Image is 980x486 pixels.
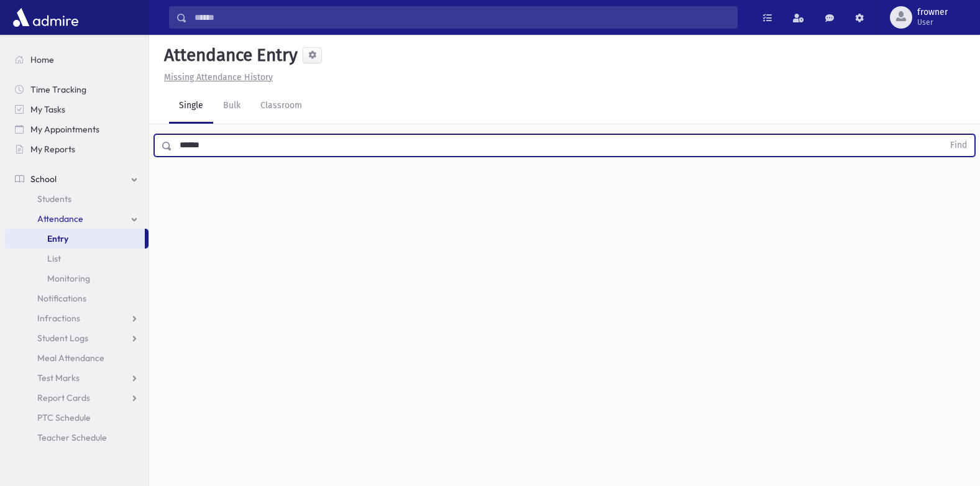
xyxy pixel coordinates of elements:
[37,372,80,383] span: Test Marks
[5,119,149,139] a: My Appointments
[917,7,948,17] span: frowner
[37,412,91,423] span: PTC Schedule
[37,432,107,443] span: Teacher Schedule
[37,293,86,304] span: Notifications
[5,328,149,348] a: Student Logs
[159,72,273,83] a: Missing Attendance History
[37,352,104,364] span: Meal Attendance
[37,332,88,344] span: Student Logs
[5,249,149,268] a: List
[169,89,213,124] a: Single
[30,124,99,135] span: My Appointments
[37,193,71,204] span: Students
[5,189,149,209] a: Students
[5,308,149,328] a: Infractions
[213,89,250,124] a: Bulk
[5,268,149,288] a: Monitoring
[5,388,149,408] a: Report Cards
[164,72,273,83] u: Missing Attendance History
[5,50,149,70] a: Home
[30,173,57,185] span: School
[5,288,149,308] a: Notifications
[5,368,149,388] a: Test Marks
[5,229,145,249] a: Entry
[5,408,149,428] a: PTC Schedule
[943,135,974,156] button: Find
[250,89,312,124] a: Classroom
[37,392,90,403] span: Report Cards
[5,348,149,368] a: Meal Attendance
[5,80,149,99] a: Time Tracking
[5,139,149,159] a: My Reports
[5,428,149,447] a: Teacher Schedule
[37,313,80,324] span: Infractions
[30,104,65,115] span: My Tasks
[187,6,737,29] input: Search
[30,54,54,65] span: Home
[5,99,149,119] a: My Tasks
[47,273,90,284] span: Monitoring
[5,169,149,189] a: School
[37,213,83,224] span: Attendance
[47,253,61,264] span: List
[159,45,298,66] h5: Attendance Entry
[917,17,948,27] span: User
[5,209,149,229] a: Attendance
[30,84,86,95] span: Time Tracking
[47,233,68,244] span: Entry
[30,144,75,155] span: My Reports
[10,5,81,30] img: AdmirePro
